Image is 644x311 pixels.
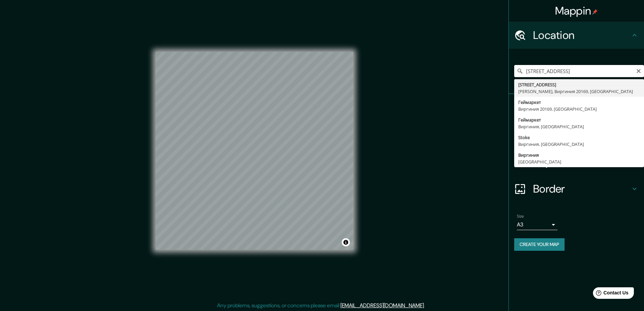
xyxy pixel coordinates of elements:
[518,88,640,95] div: [PERSON_NAME], Виргиния 20169, [GEOGRAPHIC_DATA]
[518,123,640,130] div: Виргиния, [GEOGRAPHIC_DATA]
[518,134,640,141] div: Stoke
[509,148,644,175] div: Layout
[592,9,598,15] img: pin-icon.png
[533,182,630,196] h4: Border
[518,106,640,112] div: Виргиния 20169, [GEOGRAPHIC_DATA]
[514,65,644,77] input: Pick your city or area
[509,94,644,121] div: Pins
[518,116,640,123] div: Геймаркет
[518,158,640,165] div: [GEOGRAPHIC_DATA]
[584,285,637,304] iframe: Help widget launcher
[533,155,630,169] h4: Layout
[518,99,640,106] div: Геймаркет
[509,22,644,49] div: Location
[342,238,350,246] button: Toggle attribution
[509,175,644,202] div: Border
[533,28,630,42] h4: Location
[426,302,427,310] div: .
[217,302,425,310] p: Any problems, suggestions, or concerns please email .
[636,67,641,74] button: Clear
[509,121,644,148] div: Style
[517,219,557,230] div: A3
[340,302,424,309] a: [EMAIL_ADDRESS][DOMAIN_NAME]
[518,81,640,88] div: [STREET_ADDRESS]
[517,214,524,219] label: Size
[518,152,640,158] div: Виргиния
[425,302,426,310] div: .
[518,141,640,148] div: Виргиния, [GEOGRAPHIC_DATA]
[514,238,565,251] button: Create your map
[555,4,598,18] h4: Mappin
[156,52,353,250] canvas: Map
